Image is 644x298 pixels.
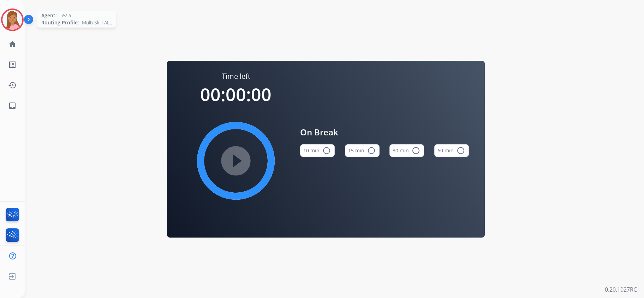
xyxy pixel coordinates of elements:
[200,82,272,106] span: 00:00:00
[605,285,637,294] p: 0.20.1027RC
[82,19,112,26] span: Multi Skill ALL
[8,81,17,89] mat-icon: history
[345,144,380,157] button: 15 min
[60,12,71,19] span: Teala
[41,12,57,19] span: Agent:
[41,19,79,26] span: Routing Profile:
[2,10,22,30] img: avatar
[367,146,376,155] mat-icon: radio_button_unchecked
[434,144,469,157] button: 60 min
[8,40,17,48] mat-icon: home
[322,146,331,155] mat-icon: radio_button_unchecked
[457,146,465,155] mat-icon: radio_button_unchecked
[8,101,17,110] mat-icon: inbox
[222,71,250,81] span: Time left
[300,126,469,139] span: On Break
[412,146,420,155] mat-icon: radio_button_unchecked
[389,144,424,157] button: 30 min
[300,144,335,157] button: 10 min
[8,60,17,69] mat-icon: list_alt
